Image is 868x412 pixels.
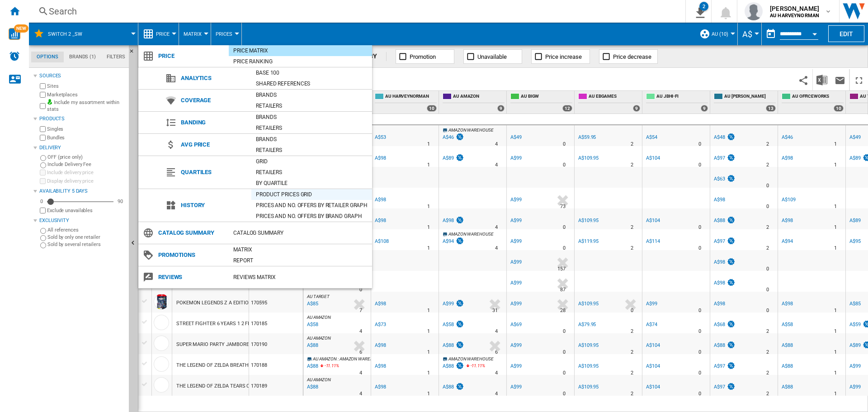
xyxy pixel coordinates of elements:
[176,72,251,85] span: Analytics
[251,90,372,99] div: Brands
[229,57,372,66] div: Price Ranking
[176,94,251,107] span: Coverage
[154,249,229,261] span: Promotions
[176,138,251,151] span: Avg price
[176,116,251,129] span: Banding
[154,227,229,239] span: Catalog Summary
[154,271,229,284] span: Reviews
[251,123,372,133] div: Retailers
[251,113,372,122] div: Brands
[176,199,251,212] span: History
[251,168,372,177] div: Retailers
[251,79,372,88] div: Shared references
[251,68,372,77] div: Base 100
[251,212,372,221] div: Prices and No. offers by brand graph
[251,157,372,166] div: Grid
[229,46,372,55] div: Price Matrix
[251,135,372,144] div: Brands
[251,201,372,210] div: Prices and No. offers by retailer graph
[251,101,372,110] div: Retailers
[229,273,372,282] div: REVIEWS Matrix
[229,256,372,265] div: Report
[251,179,372,188] div: By quartile
[229,245,372,254] div: Matrix
[154,50,229,62] span: Price
[176,166,251,179] span: Quartiles
[251,190,372,199] div: Product prices grid
[251,146,372,155] div: Retailers
[229,228,372,237] div: Catalog Summary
